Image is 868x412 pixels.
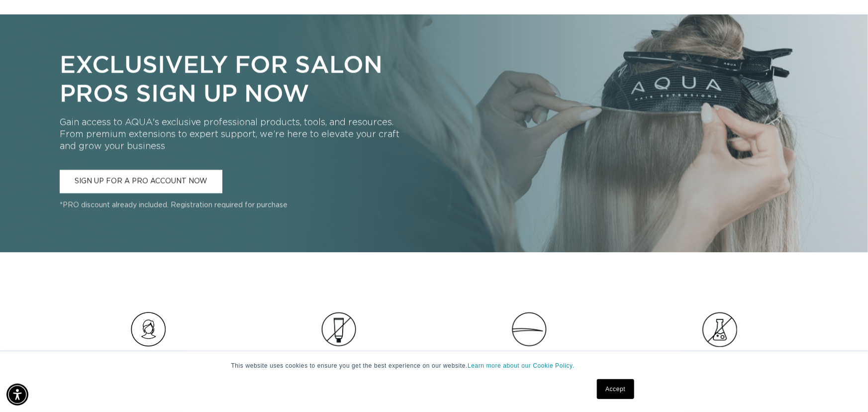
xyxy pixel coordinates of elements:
[231,361,637,370] p: This website uses cookies to ensure you get the best experience on our website.
[60,201,402,210] p: *PRO discount already included. Registration required for purchase
[597,379,634,399] a: Accept
[321,312,356,347] img: Clip_path_group_3e966cc6-585a-453a-be60-cd6cdacd677c.png
[702,312,737,347] img: Group.png
[60,49,402,106] p: Exclusively for Salon Pros Sign Up Now
[512,312,547,347] img: Clip_path_group_11631e23-4577-42dd-b462-36179a27abaf.png
[818,364,868,412] iframe: Chat Widget
[60,117,402,153] p: Gain access to AQUA's exclusive professional products, tools, and resources. From premium extensi...
[60,170,222,194] a: SIGN UP FOR A PRO ACCOUNT NOW
[468,362,575,369] a: Learn more about our Cookie Policy.
[6,384,28,406] div: Accessibility Menu
[131,312,166,347] img: Hair_Icon_a70f8c6f-f1c4-41e1-8dbd-f323a2e654e6.png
